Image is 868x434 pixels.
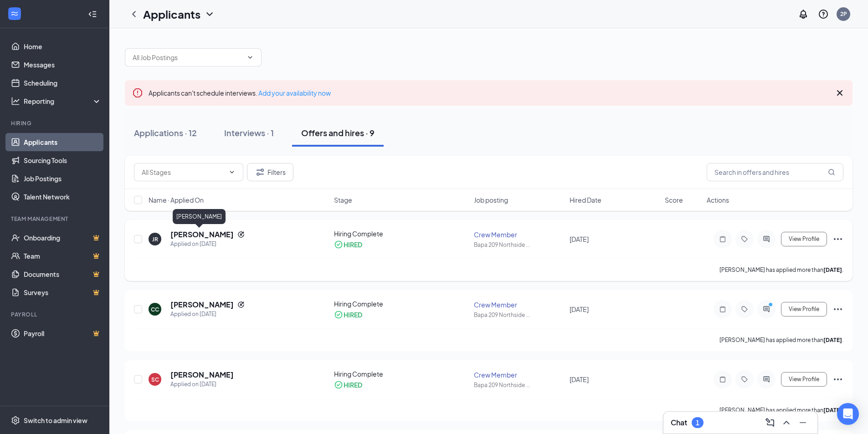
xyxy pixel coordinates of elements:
[24,188,102,206] a: Talent Network
[570,195,601,204] span: Hired Date
[143,6,200,22] h1: Applicants
[474,195,508,204] span: Job posting
[765,417,776,428] svg: ComposeMessage
[170,240,245,249] div: Applied on [DATE]
[474,381,564,389] div: Bapa 209 Northside ...
[334,240,343,249] svg: CheckmarkCircle
[334,229,469,238] div: Hiring Complete
[761,235,772,243] svg: ActiveChat
[24,133,102,151] a: Applicants
[204,9,215,20] svg: ChevronDown
[11,215,100,223] div: Team Management
[132,87,143,98] svg: Error
[840,10,847,18] div: 2P
[798,9,809,20] svg: Notifications
[837,403,859,425] div: Open Intercom Messenger
[570,305,589,313] span: [DATE]
[334,369,469,378] div: Hiring Complete
[665,195,683,204] span: Score
[832,234,843,245] svg: Ellipses
[344,380,362,389] div: HIRED
[781,302,827,317] button: View Profile
[474,241,564,249] div: Bapa 209 Northside ...
[24,56,102,74] a: Messages
[570,375,589,383] span: [DATE]
[474,370,564,379] div: Crew Member
[24,324,102,342] a: PayrollCrown
[797,417,808,428] svg: Minimize
[707,195,729,204] span: Actions
[228,168,236,176] svg: ChevronDown
[334,310,343,319] svg: CheckmarkCircle
[11,416,20,425] svg: Settings
[474,300,564,309] div: Crew Member
[823,266,842,273] b: [DATE]
[719,266,843,274] p: [PERSON_NAME] has applied more than .
[151,306,159,313] div: CC
[781,417,792,428] svg: ChevronUp
[828,168,835,176] svg: MagnifyingGlass
[334,195,352,204] span: Stage
[717,376,728,383] svg: Note
[823,407,842,414] b: [DATE]
[739,306,750,313] svg: Tag
[719,406,843,414] p: [PERSON_NAME] has applied more than .
[789,236,819,242] span: View Profile
[717,306,728,313] svg: Note
[24,74,102,92] a: Scheduling
[149,89,331,97] span: Applicants can't schedule interviews.
[170,380,234,389] div: Applied on [DATE]
[834,87,845,98] svg: Cross
[151,376,159,383] div: SC
[334,299,469,308] div: Hiring Complete
[170,310,245,319] div: Applied on [DATE]
[334,380,343,389] svg: CheckmarkCircle
[224,127,274,138] div: Interviews · 1
[237,301,245,308] svg: Reapply
[24,283,102,301] a: SurveysCrown
[24,151,102,169] a: Sourcing Tools
[344,310,362,319] div: HIRED
[474,230,564,239] div: Crew Member
[344,240,362,249] div: HIRED
[255,167,266,178] svg: Filter
[832,304,843,315] svg: Ellipses
[789,376,819,383] span: View Profile
[149,195,204,204] span: Name · Applied On
[671,418,687,428] h3: Chat
[88,10,97,19] svg: Collapse
[779,415,794,430] button: ChevronUp
[173,209,226,224] div: [PERSON_NAME]
[781,372,827,387] button: View Profile
[10,9,19,18] svg: WorkstreamLogo
[763,415,777,430] button: ComposeMessage
[789,306,819,312] span: View Profile
[24,265,102,283] a: DocumentsCrown
[11,311,100,318] div: Payroll
[570,235,589,243] span: [DATE]
[696,419,699,427] div: 1
[761,376,772,383] svg: ActiveChat
[24,416,87,425] div: Switch to admin view
[739,235,750,243] svg: Tag
[719,336,843,344] p: [PERSON_NAME] has applied more than .
[832,374,843,385] svg: Ellipses
[152,235,158,243] div: JR
[11,97,20,106] svg: Analysis
[766,302,777,309] svg: PrimaryDot
[739,376,750,383] svg: Tag
[134,127,197,138] div: Applications · 12
[717,235,728,243] svg: Note
[24,169,102,188] a: Job Postings
[170,370,234,380] h5: [PERSON_NAME]
[258,89,331,97] a: Add your availability now
[301,127,375,138] div: Offers and hires · 9
[761,306,772,313] svg: ActiveChat
[133,52,243,62] input: All Job Postings
[24,229,102,247] a: OnboardingCrown
[11,119,100,127] div: Hiring
[237,231,245,238] svg: Reapply
[24,247,102,265] a: TeamCrown
[128,9,139,20] svg: ChevronLeft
